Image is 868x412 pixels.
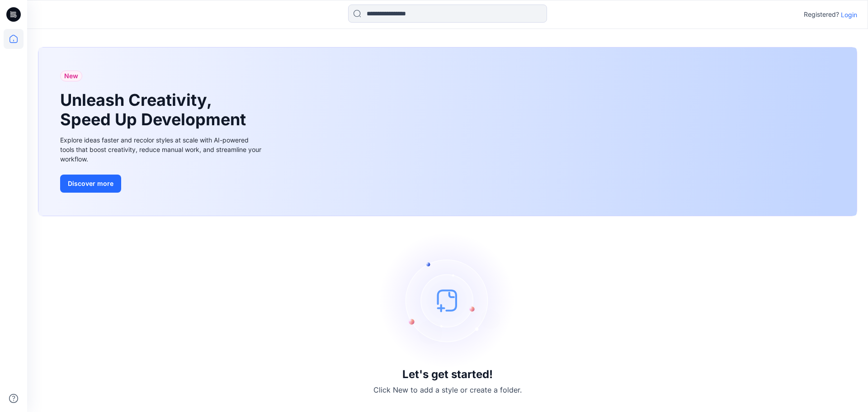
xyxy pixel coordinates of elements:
h3: Let's get started! [402,368,493,381]
p: Registered? [804,9,839,20]
h1: Unleash Creativity, Speed Up Development [60,90,250,129]
a: Discover more [60,175,264,193]
p: Click New to add a style or create a folder. [373,384,522,395]
img: empty-state-image.svg [380,232,515,368]
div: Explore ideas faster and recolor styles at scale with AI-powered tools that boost creativity, red... [60,135,264,164]
span: New [64,71,78,81]
button: Discover more [60,175,121,193]
p: Login [841,10,857,19]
